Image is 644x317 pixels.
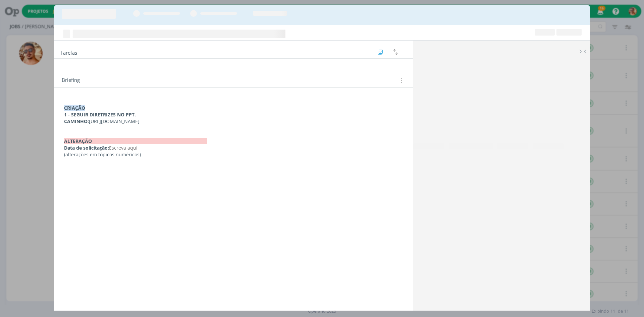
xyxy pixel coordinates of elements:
strong: CAMINHO: [64,118,89,124]
img: arrow-down-up.svg [393,49,398,55]
strong: CRIAÇÃO [64,105,85,111]
strong: 1 - SEGUIR DIRETRIZES NO PPT. [64,111,136,118]
p: (alterações em tópicos numéricos) [64,151,403,158]
div: dialog [54,5,590,311]
span: Briefing [62,76,80,85]
strong: Data de solicitação: [64,145,109,151]
p: [URL][DOMAIN_NAME] [64,118,403,125]
span: Escreva aqui [109,145,138,151]
strong: ALTERAÇÃO [64,138,207,144]
span: Tarefas [60,48,77,56]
